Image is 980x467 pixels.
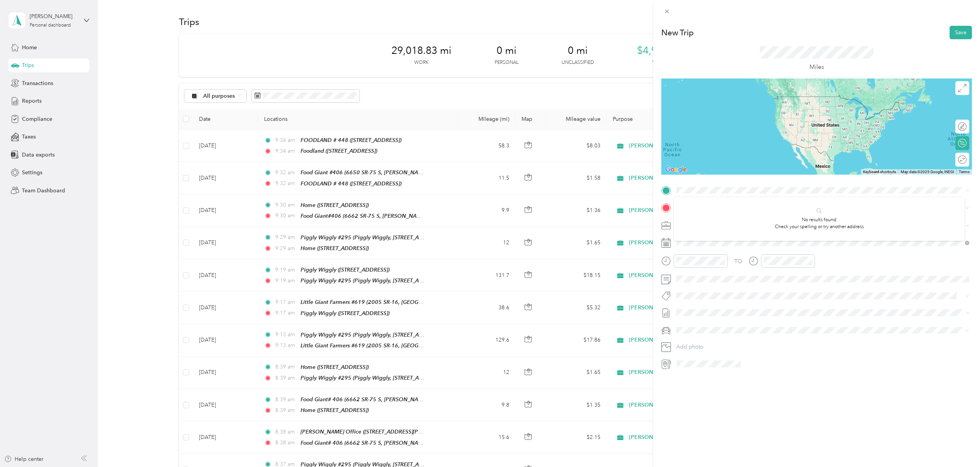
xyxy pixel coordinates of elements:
[863,169,896,175] button: Keyboard shortcuts
[674,342,972,352] button: Add photo
[937,424,980,467] iframe: Everlance-gr Chat Button Frame
[809,62,824,72] p: Miles
[950,26,972,39] button: Save
[901,170,954,174] span: Map data ©2025 Google, INEGI
[661,27,694,38] p: New Trip
[734,257,742,265] div: TO
[663,165,689,175] img: Google
[663,165,689,175] a: Open this area in Google Maps (opens a new window)
[775,217,864,230] p: No results found Check your spelling or try another address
